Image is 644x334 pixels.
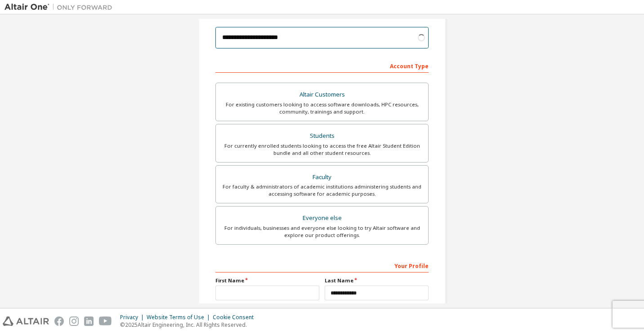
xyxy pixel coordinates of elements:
[325,277,429,284] label: Last Name
[221,130,423,142] div: Students
[84,316,94,326] img: linkedin.svg
[213,314,259,321] div: Cookie Consent
[147,314,213,321] div: Website Terms of Use
[221,224,423,239] div: For individuals, businesses and everyone else looking to try Altair software and explore our prod...
[4,3,117,12] img: Altair One
[221,171,423,184] div: Faculty
[221,142,423,157] div: For currently enrolled students looking to access the free Altair Student Edition bundle and all ...
[215,277,319,284] label: First Name
[54,316,64,326] img: facebook.svg
[69,316,79,326] img: instagram.svg
[215,258,429,272] div: Your Profile
[215,58,429,73] div: Account Type
[221,101,423,115] div: For existing customers looking to access software downloads, HPC resources, community, trainings ...
[120,321,259,329] p: © 2025 Altair Engineering, Inc. All Rights Reserved.
[221,212,423,224] div: Everyone else
[99,316,112,326] img: youtube.svg
[3,316,49,326] img: altair_logo.svg
[120,314,147,321] div: Privacy
[221,88,423,101] div: Altair Customers
[221,183,423,198] div: For faculty & administrators of academic institutions administering students and accessing softwa...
